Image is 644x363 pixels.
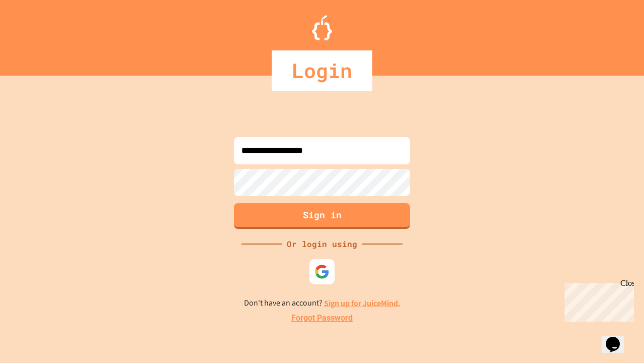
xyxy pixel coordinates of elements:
img: Logo.svg [312,15,332,40]
iframe: chat widget [560,279,634,322]
iframe: chat widget [602,323,634,353]
a: Forgot Password [291,312,353,324]
div: Login [272,50,372,91]
a: Sign up for JuiceMind. [324,298,400,309]
button: Sign in [234,203,410,229]
div: Or login using [282,238,362,250]
img: google-icon.svg [314,264,330,279]
p: Don't have an account? [244,297,400,310]
div: Chat with us now!Close [4,4,69,64]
